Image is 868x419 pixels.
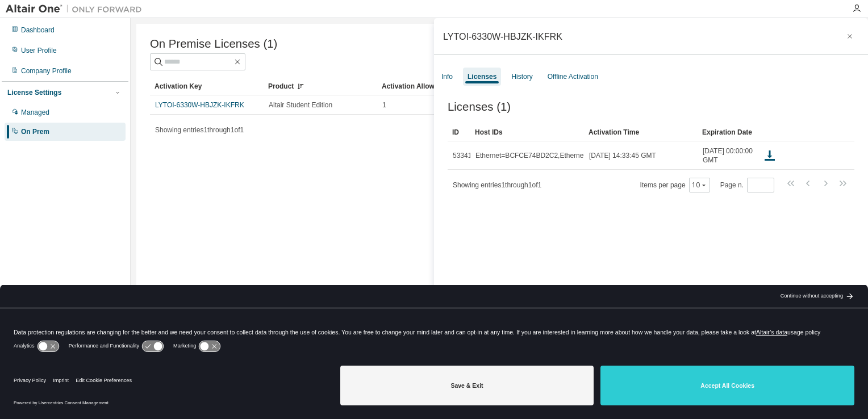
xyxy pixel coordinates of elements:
div: History [511,72,532,81]
div: Offline Activation [548,72,598,81]
span: Items per page [640,178,710,192]
div: ID [452,123,466,141]
div: License Settings [7,88,61,97]
div: Dashboard [21,26,55,35]
div: User Profile [21,46,57,55]
div: Product [268,77,373,95]
div: On Prem [21,127,49,136]
div: Activation Allowed [382,77,486,95]
div: Expiration Date [702,123,753,141]
span: [DATE] 14:33:45 GMT [589,151,656,160]
div: Company Profile [21,66,72,76]
a: LYTOI-6330W-HBJZK-IKFRK [155,101,244,109]
span: On Premise Licenses (1) [150,37,277,51]
div: Ethernet=BCFCE74BD2C2,Ethernet=94B609CD3E80,Ethernet=94B609CD3E84 [475,151,720,160]
span: 1 [382,100,386,110]
div: Managed [21,108,49,117]
div: Activation Key [155,77,259,95]
div: Info [441,72,453,81]
span: Showing entries 1 through 1 of 1 [453,181,541,189]
span: Page n. [720,178,774,192]
div: Activation Time [589,123,693,141]
span: 53341 [453,151,471,160]
img: Altair One [6,3,148,15]
span: Licenses (1) [448,100,511,114]
div: Licenses [468,72,496,81]
button: 10 [692,181,707,190]
span: [DATE] 00:00:00 GMT [703,146,753,165]
span: Altair Student Edition [269,100,332,110]
div: Host IDs [475,123,579,141]
span: Showing entries 1 through 1 of 1 [155,126,244,134]
div: LYTOI-6330W-HBJZK-IKFRK [443,32,562,41]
